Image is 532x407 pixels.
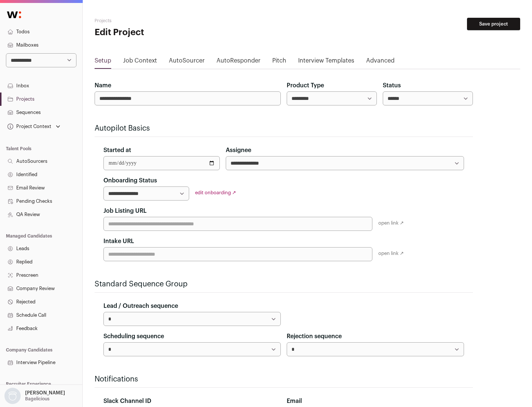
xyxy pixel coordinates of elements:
[6,124,51,129] div: Project Context
[287,332,342,341] label: Rejection sequence
[383,81,401,90] label: Status
[3,388,66,404] button: Open dropdown
[123,56,157,68] a: Job Context
[95,81,111,90] label: Name
[226,146,251,155] label: Assignee
[4,388,21,404] img: nopic.png
[103,237,134,246] label: Intake URL
[366,56,395,68] a: Advanced
[95,27,236,38] h1: Edit Project
[103,206,147,215] label: Job Listing URL
[287,397,464,406] div: Email
[95,18,236,24] h2: Projects
[467,18,520,30] button: Save project
[103,176,157,185] label: Onboarding Status
[103,302,178,310] label: Lead / Outreach sequence
[298,56,354,68] a: Interview Templates
[103,332,164,341] label: Scheduling sequence
[95,123,473,134] h2: Autopilot Basics
[95,374,473,384] h2: Notifications
[103,397,151,406] label: Slack Channel ID
[195,190,236,195] a: edit onboarding ↗
[25,396,50,402] p: Bagelicious
[169,56,205,68] a: AutoSourcer
[95,279,473,289] h2: Standard Sequence Group
[103,146,131,155] label: Started at
[6,121,62,132] button: Open dropdown
[287,81,324,90] label: Product Type
[25,390,65,396] p: [PERSON_NAME]
[216,56,260,68] a: AutoResponder
[3,7,25,22] img: Wellfound
[95,56,111,68] a: Setup
[272,56,286,68] a: Pitch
